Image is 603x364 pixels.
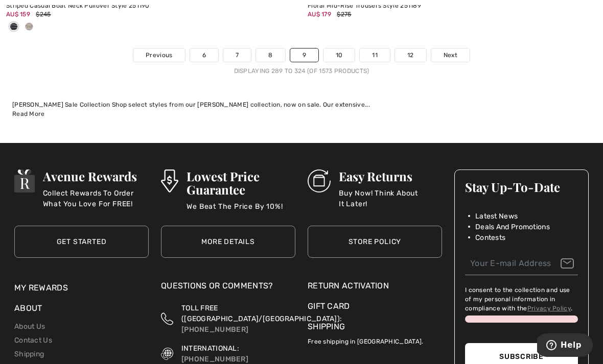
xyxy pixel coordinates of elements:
[12,110,45,117] span: Read More
[21,19,37,36] div: Dune/vanilla
[14,336,52,345] a: Contact Us
[465,285,578,313] label: I consent to the collection and use of my personal information in compliance with the .
[337,11,351,18] span: $275
[431,48,470,62] a: Next
[161,303,173,335] img: Toll Free (Canada/US)
[527,305,571,312] a: Privacy Policy
[339,188,442,208] p: Buy Now! Think About It Later!
[187,201,295,222] p: We Beat The Price By 10%!
[475,222,550,232] span: Deals And Promotions
[223,48,251,62] a: 7
[465,252,578,275] input: Your E-mail Address
[181,355,248,363] a: [PHONE_NUMBER]
[308,226,442,258] a: Store Policy
[308,11,331,18] span: AU$ 179
[12,100,591,109] div: [PERSON_NAME] Sale Collection Shop select styles from our [PERSON_NAME] collection, now on sale. ...
[308,3,597,10] div: Floral Mid-Rise Trousers Style 251189
[475,232,505,243] span: Contests
[308,169,331,192] img: Easy Returns
[290,48,318,62] a: 9
[14,302,149,320] div: About
[14,283,68,293] a: My Rewards
[308,300,442,312] a: Gift Card
[6,19,21,36] div: Black/Vanilla
[14,169,35,192] img: Avenue Rewards
[161,169,178,192] img: Lowest Price Guarantee
[323,48,355,62] a: 10
[256,48,285,62] a: 8
[6,3,295,10] div: Striped Casual Boat Neck Pullover Style 251190
[465,180,578,193] h3: Stay Up-To-Date
[36,11,51,18] span: $245
[181,344,239,353] span: INTERNATIONAL:
[133,48,184,62] a: Previous
[6,11,30,18] span: AU$ 159
[308,333,442,346] p: Free shipping in [GEOGRAPHIC_DATA].
[339,169,442,183] h3: Easy Returns
[475,211,518,222] span: Latest News
[190,48,218,62] a: 6
[308,280,442,292] a: Return Activation
[14,322,45,331] a: About Us
[14,226,149,258] a: Get Started
[14,350,44,358] a: Shipping
[43,188,149,208] p: Collect Rewards To Order What You Love For FREE!
[395,48,426,62] a: 12
[360,48,390,62] a: 11
[537,333,593,359] iframe: Opens a widget where you can find more information
[181,325,248,334] a: [PHONE_NUMBER]
[444,51,457,60] span: Next
[181,304,342,323] span: TOLL FREE ([GEOGRAPHIC_DATA]/[GEOGRAPHIC_DATA]):
[161,226,295,258] a: More Details
[308,322,345,331] a: Shipping
[187,169,295,196] h3: Lowest Price Guarantee
[43,169,149,183] h3: Avenue Rewards
[161,280,295,297] div: Questions or Comments?
[146,51,172,60] span: Previous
